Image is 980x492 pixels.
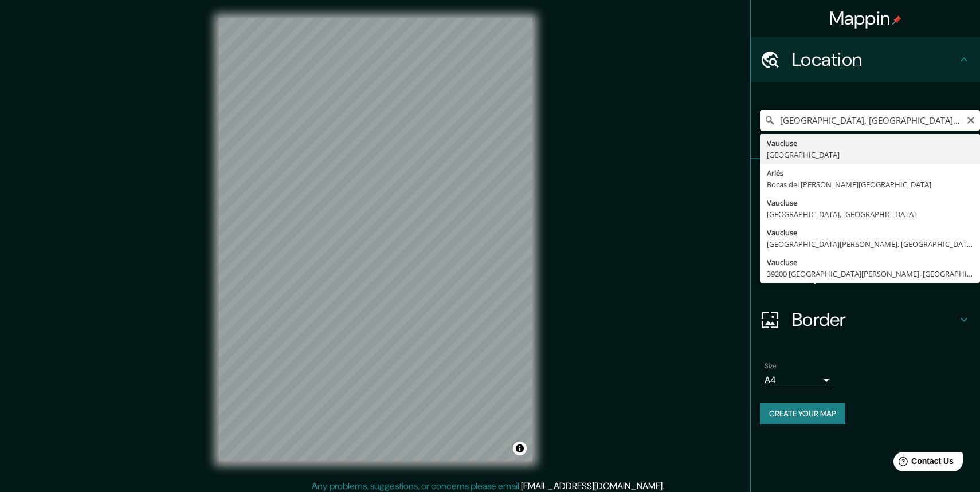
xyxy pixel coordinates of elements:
[767,227,973,238] div: Vaucluse
[513,442,527,455] button: Toggle attribution
[219,18,532,461] canvas: Map
[767,149,973,160] div: [GEOGRAPHIC_DATA]
[765,361,777,371] label: Size
[751,205,980,251] div: Style
[792,308,957,331] h4: Border
[751,37,980,82] div: Location
[760,110,980,131] input: Pick your city or area
[767,179,973,190] div: Bocas del [PERSON_NAME][GEOGRAPHIC_DATA]
[829,7,902,30] h4: Mappin
[765,371,833,389] div: A4
[751,251,980,297] div: Layout
[751,159,980,205] div: Pins
[767,137,973,149] div: Vaucluse
[767,268,973,280] div: 39200 [GEOGRAPHIC_DATA][PERSON_NAME], [GEOGRAPHIC_DATA]
[767,208,973,220] div: [GEOGRAPHIC_DATA], [GEOGRAPHIC_DATA]
[767,197,973,208] div: Vaucluse
[892,15,901,25] img: pin-icon.png
[760,403,845,424] button: Create your map
[751,297,980,343] div: Border
[878,447,967,479] iframe: Help widget launcher
[521,480,663,492] a: [EMAIL_ADDRESS][DOMAIN_NAME]
[966,114,975,125] button: Clear
[767,257,973,268] div: Vaucluse
[767,238,973,250] div: [GEOGRAPHIC_DATA][PERSON_NAME], [GEOGRAPHIC_DATA], [GEOGRAPHIC_DATA]
[767,167,973,179] div: Arlés
[792,48,957,71] h4: Location
[792,262,957,285] h4: Layout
